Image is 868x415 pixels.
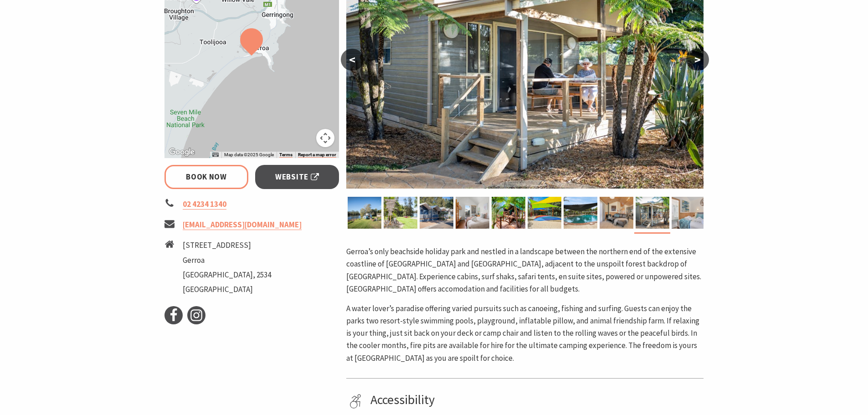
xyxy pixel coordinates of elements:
[275,171,319,183] span: Website
[346,246,704,295] p: Gerroa’s only beachside holiday park and nestled in a landscape between the northern end of the e...
[346,302,704,364] p: A water lover’s paradise offering varied pursuits such as canoeing, fishing and surfing. Guests c...
[224,152,274,157] span: Map data ©2025 Google
[183,269,271,281] li: [GEOGRAPHIC_DATA], 2534
[672,197,705,229] img: cabin bedroom
[456,197,489,229] img: shack 2
[492,197,525,229] img: Safari Tents at Seven Mile Beach Holiday Park
[183,220,302,230] a: [EMAIL_ADDRESS][DOMAIN_NAME]
[183,239,271,251] li: [STREET_ADDRESS]
[298,152,336,158] a: Report a map error
[212,152,219,158] button: Keyboard shortcuts
[564,197,597,229] img: Beachside Pool
[183,254,271,266] li: Gerroa
[636,197,669,229] img: Couple on cabin deck at Seven Mile Beach Holiday Park
[279,152,293,158] a: Terms (opens in new tab)
[183,199,226,210] a: 02 4234 1340
[341,49,364,71] button: <
[686,49,709,71] button: >
[316,129,334,147] button: Map camera controls
[600,197,633,229] img: fireplace
[528,197,561,229] img: jumping pillow
[183,283,271,296] li: [GEOGRAPHIC_DATA]
[384,197,417,229] img: Welcome to Seven Mile Beach Holiday Park
[164,165,249,189] a: Book Now
[167,146,197,158] a: Open this area in Google Maps (opens a new window)
[255,165,339,189] a: Website
[420,197,453,229] img: Surf shak
[167,146,197,158] img: Google
[370,392,700,408] h4: Accessibility
[348,197,381,229] img: Combi Van, Camping, Caravanning, Sites along Crooked River at Seven Mile Beach Holiday Park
